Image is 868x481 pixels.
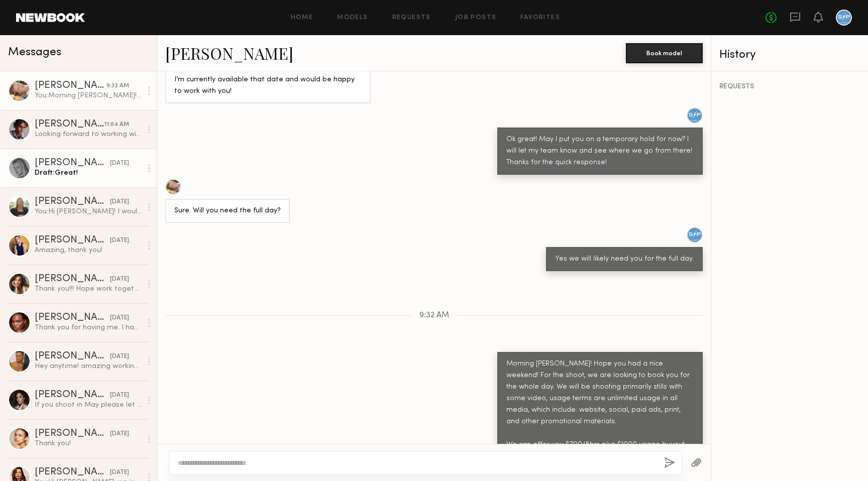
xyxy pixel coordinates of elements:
a: Favorites [520,15,560,21]
a: Requests [392,15,431,21]
div: [DATE] [110,159,129,168]
div: [DATE] [110,313,129,323]
div: [PERSON_NAME] [35,119,104,130]
div: [PERSON_NAME] [35,274,110,284]
div: Yes we will likely need you for the full day. [555,254,694,265]
div: [DATE] [110,391,129,400]
div: 11:04 AM [104,120,129,130]
div: Amazing, thank you! [35,246,142,255]
div: If you shoot in May please let me know I’ll be in La and available [35,400,142,410]
div: [DATE] [110,275,129,284]
a: Home [291,15,313,21]
div: [PERSON_NAME] [35,467,110,477]
div: You: Hi [PERSON_NAME]! I would like to book you for your full day rate of $1020 to shoot on [DATE... [35,207,142,216]
div: [PERSON_NAME] [35,158,110,168]
div: Draft: Great! [35,168,142,178]
div: Thank you for having me. I had a great time! [35,323,142,332]
div: [PERSON_NAME] [35,351,110,362]
div: [DATE] [110,236,129,246]
div: 9:32 AM [106,81,129,91]
div: [PERSON_NAME] [35,81,106,91]
div: [DATE] [110,429,129,439]
div: You: Morning [PERSON_NAME]! Hope you had a nice weekend! For the shoot, we are looking to book yo... [35,91,142,100]
a: Models [337,15,368,21]
div: Looking forward to working with you guys [35,130,142,139]
div: [DATE] [110,352,129,362]
a: [PERSON_NAME] [165,42,293,64]
div: [DATE] [110,197,129,207]
div: [DATE] [110,468,129,477]
div: [PERSON_NAME] [35,235,110,246]
div: Morning [PERSON_NAME]! Hope you had a nice weekend! For the shoot, we are looking to book you for... [506,358,694,474]
div: Thank you!!! Hope work together again 💘 [35,284,142,294]
a: Book model [626,48,703,57]
span: 9:32 AM [419,311,449,320]
span: Messages [8,47,61,58]
div: History [719,49,860,61]
div: [PERSON_NAME] [35,197,110,207]
a: Job Posts [455,15,497,21]
button: Book model [626,43,703,63]
div: REQUESTS [719,83,860,90]
div: Sure. Will you need the full day? [174,205,281,217]
div: Hey anytime! amazing working with you too [PERSON_NAME]! Amazing crew and I had a great time. [35,362,142,371]
div: Ok great! May I put you on a temporary hold for now? I will let my team know and see where we go ... [506,134,694,169]
div: [PERSON_NAME] [35,429,110,439]
div: [PERSON_NAME] [35,390,110,400]
div: [PERSON_NAME] [35,313,110,323]
div: Thank you! [35,439,142,448]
